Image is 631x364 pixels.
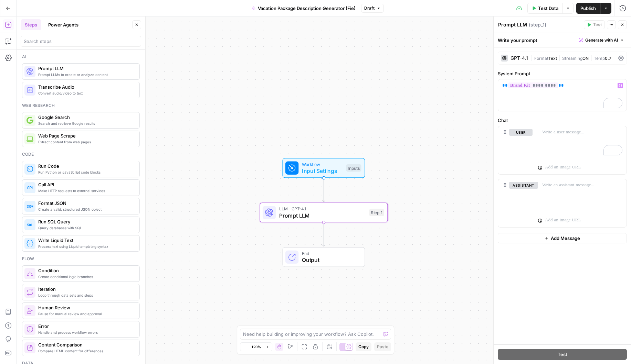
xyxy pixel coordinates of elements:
[251,344,261,350] span: 120%
[21,19,41,30] button: Steps
[377,344,388,350] span: Paste
[593,22,602,28] span: Test
[531,54,534,61] span: |
[22,54,140,60] div: Ai
[498,179,533,227] div: assistant
[258,5,356,12] span: Vacation Package Description Generator (Fie)
[364,5,375,11] span: Draft
[529,21,546,28] span: ( step_1 )
[38,267,134,274] span: Condition
[498,349,627,360] button: Test
[302,256,358,264] span: Output
[38,90,134,96] span: Convert audio/video to text
[558,351,567,358] span: Test
[38,311,134,317] span: Pause for manual review and approval
[580,5,596,12] span: Publish
[498,117,627,124] label: Chat
[38,139,134,145] span: Extract content from web pages
[509,129,533,136] button: user
[361,4,384,13] button: Draft
[509,182,538,189] button: assistant
[38,225,134,231] span: Query databases with SQL
[302,161,343,167] span: Workflow
[576,36,627,45] button: Generate with AI
[248,3,360,14] button: Vacation Package Description Generator (Fie)
[323,178,325,202] g: Edge from start to step_1
[374,342,391,351] button: Paste
[498,126,533,174] div: user
[38,237,134,244] span: Write Liquid Text
[498,233,627,243] button: Add Message
[584,20,605,29] button: Test
[38,304,134,311] span: Human Review
[323,222,325,246] g: Edge from step_1 to end
[538,126,627,158] div: To enrich screen reader interactions, please activate Accessibility in Grammarly extension settings
[260,247,388,267] div: EndOutput
[576,3,600,14] button: Publish
[38,348,134,354] span: Compare HTML content for differences
[302,167,343,175] span: Input Settings
[538,5,558,12] span: Test Data
[369,209,384,217] div: Step 1
[38,163,134,169] span: Run Code
[38,323,134,330] span: Error
[527,3,562,14] button: Test Data
[38,274,134,279] span: Create conditional logic branches
[38,341,134,348] span: Content Comparison
[358,344,369,350] span: Copy
[38,330,134,335] span: Handle and process workflow errors
[494,33,631,47] div: Write your prompt
[38,188,134,194] span: Make HTTP requests to external services
[38,114,134,121] span: Google Search
[534,56,548,61] span: Format
[260,203,388,223] div: LLM · GPT-4.1Prompt LLMStep 1
[551,235,580,242] span: Add Message
[38,65,134,72] span: Prompt LLM
[356,342,371,351] button: Copy
[346,164,361,172] div: Inputs
[260,158,388,178] div: WorkflowInput SettingsInputs
[498,79,627,111] div: To enrich screen reader interactions, please activate Accessibility in Grammarly extension settings
[44,19,83,30] button: Power Agents
[38,121,134,126] span: Search and retrieve Google results
[38,169,134,175] span: Run Python or JavaScript code blocks
[38,181,134,188] span: Call API
[22,151,140,157] div: Code
[27,344,33,351] img: vrinnnclop0vshvmafd7ip1g7ohf
[38,244,134,249] span: Process text using Liquid templating syntax
[38,218,134,225] span: Run SQL Query
[22,102,140,109] div: Web research
[582,56,589,61] span: ON
[279,206,366,212] span: LLM · GPT-4.1
[498,70,627,77] label: System Prompt
[22,256,140,262] div: Flow
[38,293,134,298] span: Loop through data sets and steps
[302,250,358,257] span: End
[594,56,605,61] span: Temp
[511,56,528,60] div: GPT-4.1
[562,56,582,61] span: Streaming
[38,200,134,207] span: Format JSON
[589,54,594,61] span: |
[38,286,134,293] span: Iteration
[38,132,134,139] span: Web Page Scrape
[585,37,618,43] span: Generate with AI
[557,54,562,61] span: |
[38,207,134,212] span: Create a valid, structured JSON object
[279,211,366,220] span: Prompt LLM
[498,21,527,28] textarea: Prompt LLM
[24,38,138,45] input: Search steps
[548,56,557,61] span: Text
[38,72,134,77] span: Prompt LLMs to create or analyze content
[605,56,611,61] span: 0.7
[38,84,134,90] span: Transcribe Audio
